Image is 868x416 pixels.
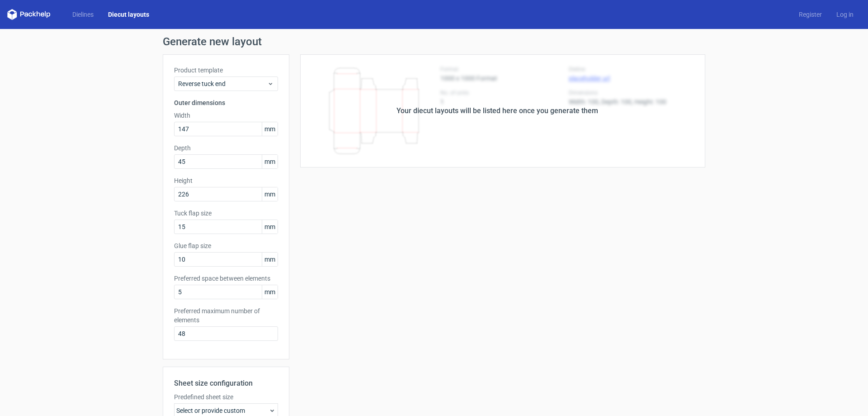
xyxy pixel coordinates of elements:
[174,66,278,75] label: Product template
[262,122,278,136] span: mm
[174,306,278,325] label: Preferred maximum number of elements
[792,10,829,19] a: Register
[262,187,278,201] span: mm
[65,10,101,19] a: Dielines
[262,155,278,168] span: mm
[262,220,278,234] span: mm
[163,36,705,47] h1: Generate new layout
[262,285,278,299] span: mm
[174,274,278,283] label: Preferred space between elements
[174,241,278,250] label: Glue flap size
[174,111,278,120] label: Width
[262,253,278,266] span: mm
[174,392,278,402] label: Predefined sheet size
[174,143,278,153] label: Depth
[396,105,598,116] div: Your diecut layouts will be listed here once you generate them
[174,378,278,389] h2: Sheet size configuration
[174,98,278,107] h3: Outer dimensions
[174,209,278,218] label: Tuck flap size
[101,10,156,19] a: Diecut layouts
[178,79,267,88] span: Reverse tuck end
[174,176,278,185] label: Height
[829,10,861,19] a: Log in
